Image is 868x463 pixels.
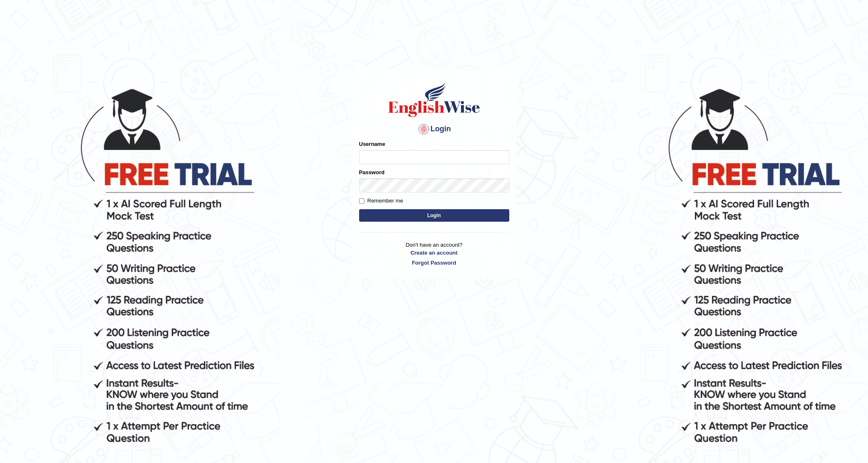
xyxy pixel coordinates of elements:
input: Remember me [359,198,365,204]
h4: Login [359,123,509,136]
p: Don't have an account? [359,241,509,267]
label: Remember me [359,197,403,205]
a: Forgot Password [359,259,509,267]
label: Username [359,140,385,148]
label: Password [359,168,385,176]
img: Logo of English Wise sign in for intelligent practice with AI [387,81,482,118]
button: Login [359,209,509,222]
a: Create an account [359,249,509,257]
